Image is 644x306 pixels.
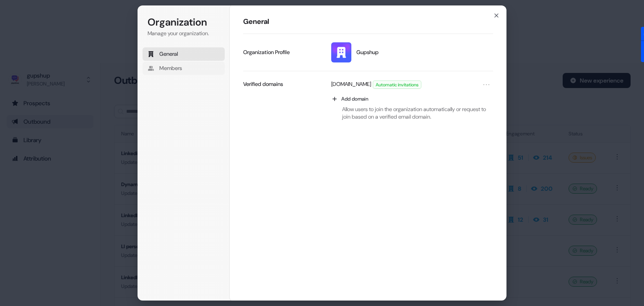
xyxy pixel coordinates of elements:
[356,49,379,56] span: Gupshup
[159,50,178,58] span: General
[331,42,351,62] img: Gupshup
[148,16,220,29] h1: Organization
[243,80,283,88] p: Verified domains
[243,49,290,56] p: Organization Profile
[327,106,493,121] p: Allow users to join the organization automatically or request to join based on a verified email d...
[481,80,491,90] button: Open menu
[143,62,225,75] button: Members
[373,81,421,88] span: Automatic invitations
[327,92,493,106] button: Add domain
[143,47,225,61] button: General
[243,17,493,27] h1: General
[341,96,369,102] span: Add domain
[148,30,220,37] p: Manage your organization.
[331,80,371,89] p: [DOMAIN_NAME]
[159,65,182,72] span: Members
